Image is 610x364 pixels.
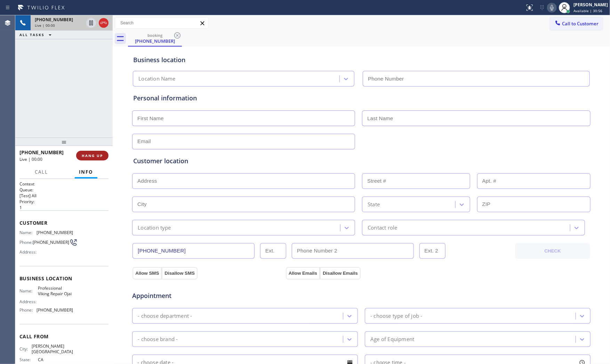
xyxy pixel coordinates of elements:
div: - choose brand - [138,335,178,343]
span: Live | 00:00 [19,156,42,162]
span: [PHONE_NUMBER] [37,230,73,235]
button: Info [75,165,97,179]
span: Address: [19,299,38,304]
div: Personal information [133,93,589,103]
div: Customer location [133,156,589,166]
span: [PERSON_NAME][GEOGRAPHIC_DATA] [32,344,73,354]
div: State [368,200,380,208]
div: Age of Equipment [370,335,414,343]
button: Allow SMS [133,267,162,280]
input: City [132,197,355,212]
span: State: [19,357,38,362]
h1: Context [19,181,109,187]
button: Hold Customer [86,18,96,28]
span: Customer [19,220,109,226]
span: Phone: [19,307,37,313]
span: Phone: [19,240,33,245]
span: [PHONE_NUMBER] [37,307,73,313]
input: Last Name [362,110,591,126]
span: Professional Viking Repair Ojai [38,286,73,296]
div: Contact role [368,224,397,232]
input: First Name [132,110,355,126]
span: [PHONE_NUMBER] [33,240,69,245]
div: Business location [133,55,589,65]
span: Business location [19,275,109,282]
span: Live | 00:00 [35,23,55,28]
input: Phone Number [363,71,590,86]
input: Phone Number [133,243,255,259]
input: Search [115,17,208,28]
span: CA [38,357,73,362]
span: City: [19,346,32,351]
input: Phone Number 2 [292,243,414,259]
div: (310) 871-6182 [129,31,181,46]
div: Location Name [138,75,176,83]
span: Call to Customer [562,20,599,27]
span: [PHONE_NUMBER] [19,149,64,156]
p: [Test] All [19,193,109,199]
p: 1 [19,205,109,210]
span: Info [79,169,93,175]
span: Call From [19,333,109,340]
input: Address [132,173,355,189]
button: CHECK [515,243,590,259]
span: Name: [19,230,37,235]
input: Street # [362,173,470,189]
div: booking [129,33,181,38]
div: [PERSON_NAME] [573,2,608,8]
span: Appointment [132,291,284,300]
button: Call [31,165,52,179]
div: - choose type of job - [370,312,422,320]
div: [PHONE_NUMBER] [129,38,181,44]
h2: Priority: [19,199,109,205]
button: Disallow Emails [320,267,361,280]
button: HANG UP [76,151,109,160]
button: Call to Customer [550,17,603,30]
span: [PHONE_NUMBER] [35,17,73,23]
div: - choose department - [138,312,192,320]
button: ALL TASKS [15,31,58,39]
div: Location type [138,224,171,232]
input: Ext. [260,243,286,259]
button: Hang up [99,18,109,28]
span: Name: [19,288,38,293]
span: Address: [19,249,38,255]
input: ZIP [477,197,591,212]
input: Email [132,134,355,149]
input: Apt. # [477,173,591,189]
span: ALL TASKS [19,32,45,37]
input: Ext. 2 [419,243,446,259]
h2: Queue: [19,187,109,193]
button: Mute [547,3,557,13]
span: Call [35,169,48,175]
button: Allow Emails [286,267,320,280]
span: HANG UP [82,153,103,158]
button: Disallow SMS [162,267,198,280]
span: Available | 30:56 [573,8,602,13]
